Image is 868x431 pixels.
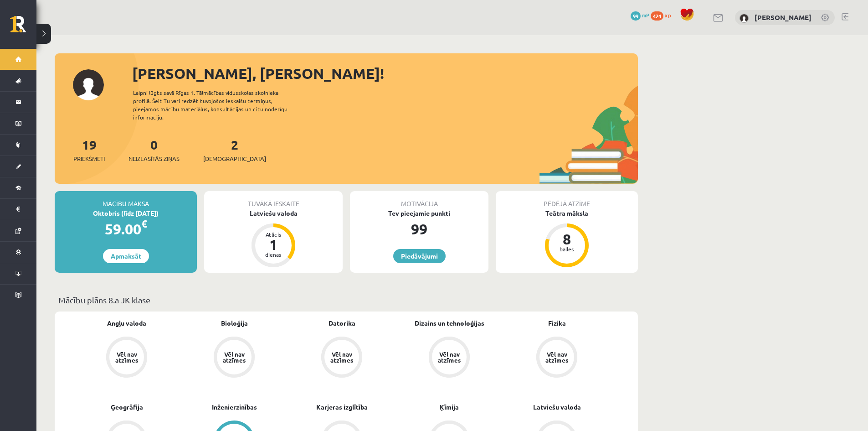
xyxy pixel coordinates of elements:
[111,402,143,412] a: Ģeogrāfija
[740,14,749,23] img: Margarita Borsa
[203,154,266,163] span: [DEMOGRAPHIC_DATA]
[533,402,581,412] a: Latviešu valoda
[55,191,197,208] div: Mācību maksa
[260,237,287,252] div: 1
[329,318,355,328] a: Datorika
[496,208,638,218] div: Teātra māksla
[73,154,105,163] span: Priekšmeti
[203,136,266,163] a: 2[DEMOGRAPHIC_DATA]
[204,208,343,218] div: Latviešu valoda
[437,351,462,363] div: Vēl nav atzīmes
[440,402,459,412] a: Ķīmija
[103,249,149,263] a: Apmaksāt
[350,191,488,208] div: Motivācija
[114,351,139,363] div: Vēl nav atzīmes
[642,11,649,19] span: mP
[395,337,503,379] a: Vēl nav atzīmes
[141,217,147,230] span: €
[133,88,303,121] div: Laipni lūgts savā Rīgas 1. Tālmācības vidusskolas skolnieka profilā. Šeit Tu vari redzēt tuvojošo...
[107,318,146,328] a: Angļu valoda
[350,208,488,218] div: Tev pieejamie punkti
[665,11,671,19] span: xp
[204,208,343,269] a: Latviešu valoda Atlicis 1 dienas
[651,11,663,21] span: 424
[350,218,488,240] div: 99
[128,136,180,163] a: 0Neizlasītās ziņas
[260,232,287,237] div: Atlicis
[544,351,570,363] div: Vēl nav atzīmes
[55,208,197,218] div: Oktobris (līdz [DATE])
[755,13,812,22] a: [PERSON_NAME]
[128,154,180,163] span: Neizlasītās ziņas
[553,246,580,252] div: balles
[221,351,247,363] div: Vēl nav atzīmes
[548,318,566,328] a: Fizika
[393,249,446,263] a: Piedāvājumi
[58,294,634,306] p: Mācību plāns 8.a JK klase
[503,337,611,379] a: Vēl nav atzīmes
[212,402,257,412] a: Inženierzinības
[496,191,638,208] div: Pēdējā atzīme
[415,318,484,328] a: Dizains un tehnoloģijas
[260,252,287,257] div: dienas
[496,208,638,269] a: Teātra māksla 8 balles
[180,337,288,379] a: Vēl nav atzīmes
[553,232,580,246] div: 8
[631,11,649,19] a: 99 mP
[329,351,354,363] div: Vēl nav atzīmes
[288,337,395,379] a: Vēl nav atzīmes
[221,318,248,328] a: Bioloģija
[10,16,36,39] a: Rīgas 1. Tālmācības vidusskola
[73,136,105,163] a: 19Priekšmeti
[55,218,197,240] div: 59.00
[651,11,675,19] a: 424 xp
[631,11,641,21] span: 99
[73,337,180,379] a: Vēl nav atzīmes
[132,62,638,84] div: [PERSON_NAME], [PERSON_NAME]!
[316,402,368,412] a: Karjeras izglītība
[204,191,343,208] div: Tuvākā ieskaite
